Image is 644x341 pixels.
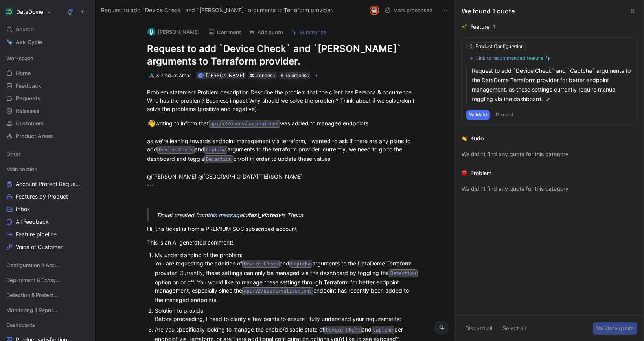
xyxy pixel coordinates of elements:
strong: #ext_vinted [247,212,278,218]
span: Deployment & Ecosystem [6,276,60,284]
button: Discard [493,110,516,120]
img: DataDome [5,8,13,16]
a: Account Protect Requests [3,178,91,190]
a: Voice of Customer [3,241,91,253]
a: Releases [3,105,91,117]
span: Monitoring & Reporting [6,306,59,314]
code: Device Check [242,260,280,268]
div: My understanding of the problem: You are requesting the addition of and arguments to the DataDome... [155,251,419,304]
span: Features by Product [16,193,68,201]
div: Search [3,24,91,35]
a: Customers [3,118,91,129]
button: logo[PERSON_NAME] [144,26,203,38]
button: Select all [499,322,529,335]
img: 👏 [462,136,467,141]
span: Feature pipeline [16,230,57,238]
div: Feature [470,22,489,31]
a: Features by Product [3,191,91,203]
div: Ticket created from in via Thena [156,211,429,219]
button: Discard all [462,322,496,335]
span: Customers [16,120,44,127]
span: Request to add `Device Check` and `[PERSON_NAME]` arguments to Terraform provider. [101,6,333,15]
a: Inbox [3,203,91,215]
code: Detection [389,269,418,277]
span: Configuration & Access [6,261,59,269]
span: [PERSON_NAME] [206,72,244,78]
a: this message [208,212,243,218]
div: To process [279,72,310,79]
div: Detection & Protection [3,289,91,303]
span: To process [285,72,309,79]
div: A [199,74,203,78]
a: Home [3,67,91,79]
span: Search [16,25,34,34]
code: Captcha [289,260,313,268]
button: DataDomeDataDome [3,6,53,17]
span: Other [6,150,20,158]
a: All Feedback [3,216,91,228]
span: Product Areas [16,132,53,140]
span: All Feedback [16,218,49,226]
button: Add quote [245,27,287,38]
div: Hi! this ticket is from a PREMIUM SOC subscribed account [147,225,419,233]
a: Product Areas [3,130,91,142]
button: Comment [205,27,245,38]
span: Main section [6,165,37,173]
div: Configuration & Access [3,259,91,273]
code: api/v2/users/validations [209,120,280,128]
div: We found 1 quote [462,6,515,16]
div: Configuration & Access [3,259,91,271]
span: Workspace [6,54,33,62]
p: Request to add `Device Check` and `Captcha` arguments to the DataDome Terraform provider for bett... [472,66,633,104]
div: Problem statement Problem description Describe the problem that the client has Persona & occurren... [147,88,419,113]
a: Feedback [3,80,91,92]
button: Mark processed [381,5,436,16]
span: Inbox [16,205,30,213]
img: avatar [370,6,378,14]
div: Product Configuration [475,42,524,50]
div: Main section [3,163,91,175]
div: We didn’t find any quote for this category [462,184,637,194]
img: 🌱 [462,24,467,29]
div: Main sectionAccount Protect RequestsFeatures by ProductInboxAll FeedbackFeature pipelineVoice of ... [3,163,91,253]
div: Monitoring & Reporting [3,304,91,316]
div: Link to recommended feature [476,55,543,61]
img: 🔴 [462,170,467,176]
div: Solution to provide: Before proceeding, I need to clarify a few points to ensure I fully understa... [155,306,419,323]
span: Home [16,69,31,77]
div: Deployment & Ecosystem [3,274,91,288]
div: Kudo [470,134,484,143]
h1: DataDome [16,8,43,15]
div: 3 Product Areas [156,72,191,79]
span: Account Protect Requests [16,180,81,188]
div: This is an AI generated comment!! [147,238,419,247]
span: Voice of Customer [16,243,63,251]
code: api/v2/users/validations [242,287,313,295]
div: Other [3,148,91,160]
code: Captcha [204,146,228,154]
button: Validate quote [593,322,637,335]
div: Monitoring & Reporting [3,304,91,318]
span: 👋 [147,119,155,127]
h1: Request to add `Device Check` and `[PERSON_NAME]` arguments to Terraform provider. [147,42,419,68]
span: Summarize [300,29,326,36]
div: We didn’t find any quote for this category [462,149,637,159]
a: Requests [3,92,91,104]
button: Summarize [287,27,330,38]
img: pen.svg [545,97,551,102]
span: Ask Cycle [16,37,42,47]
span: Dashboards [6,321,35,329]
div: Workspace [3,52,91,64]
a: Feature pipeline [3,229,91,240]
div: Zendesk [256,72,275,79]
button: Link to recommended feature [466,53,554,63]
span: Releases [16,107,39,115]
div: Problem [470,168,491,178]
span: Requests [16,94,40,102]
img: logo [147,28,155,36]
code: Device Check [324,326,362,334]
div: Detection & Protection [3,289,91,301]
code: Detection [204,155,233,163]
button: Validate [466,110,490,120]
div: Dashboards [3,319,91,331]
